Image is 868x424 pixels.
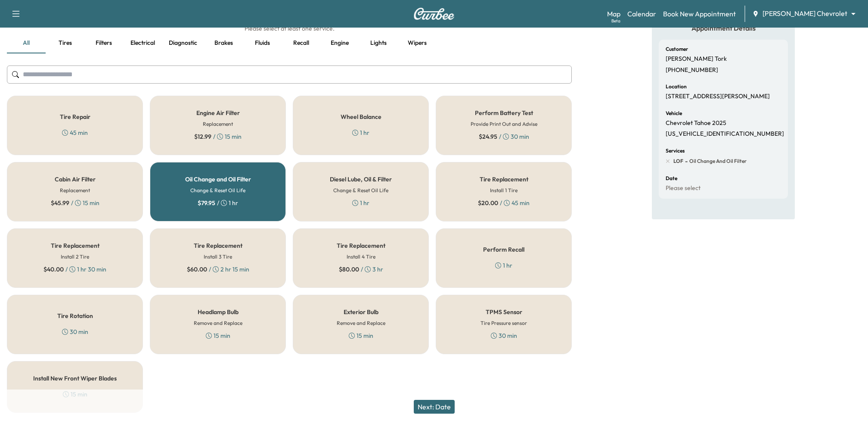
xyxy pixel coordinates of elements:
[339,265,383,274] div: / 3 hr
[414,400,455,414] button: Next: Date
[62,327,88,336] div: 30 min
[7,24,572,33] h6: Please select at least one service.
[471,120,537,128] h6: Provide Print Out and Advise
[341,114,381,120] h5: Wheel Balance
[84,33,123,53] button: Filters
[352,199,369,207] div: 1 hr
[190,187,245,194] h6: Change & Reset Oil Life
[490,187,518,194] h6: Install 1 Tire
[187,265,249,274] div: / 2 hr 15 min
[666,84,687,89] h6: Location
[51,199,69,207] span: $ 45.99
[483,246,524,253] h5: Perform Recall
[123,33,162,53] button: Electrical
[666,184,701,192] p: Please select
[333,187,388,194] h6: Change & Reset Oil Life
[194,243,242,249] h5: Tire Replacement
[666,47,688,52] h6: Customer
[666,130,784,138] p: [US_VEHICLE_IDENTIFICATION_NUMBER]
[51,243,99,249] h5: Tire Replacement
[206,331,230,340] div: 15 min
[198,199,238,207] div: / 1 hr
[666,148,685,153] h6: Services
[398,33,437,53] button: Wipers
[349,331,373,340] div: 15 min
[62,128,88,137] div: 45 min
[337,319,385,327] h6: Remove and Replace
[60,187,90,194] h6: Replacement
[43,265,106,274] div: / 1 hr 30 min
[683,157,688,165] span: -
[185,176,251,182] h5: Oil Change and Oil Filter
[688,158,747,165] span: Oil Change and Oil Filter
[203,120,233,128] h6: Replacement
[339,265,359,274] span: $ 80.00
[478,199,530,207] div: / 45 min
[659,23,788,33] h5: Appointment Details
[60,114,90,120] h5: Tire Repair
[194,319,242,327] h6: Remove and Replace
[204,253,232,261] h6: Install 3 Tire
[475,110,533,116] h5: Perform Battery Test
[196,110,240,116] h5: Engine Air Filter
[495,261,512,270] div: 1 hr
[666,119,726,127] p: Chevrolet Tahoe 2025
[673,158,683,165] span: LOF
[162,33,204,53] button: Diagnostic
[666,66,718,74] p: [PHONE_NUMBER]
[347,253,375,261] h6: Install 4 Tire
[7,33,572,53] div: basic tabs example
[55,176,96,182] h5: Cabin Air Filter
[352,128,369,137] div: 1 hr
[51,199,99,207] div: / 15 min
[204,33,243,53] button: Brakes
[479,132,497,141] span: $ 24.95
[330,176,392,182] h5: Diesel Lube, Oil & Filter
[194,132,242,141] div: / 15 min
[666,176,677,181] h6: Date
[46,33,84,53] button: Tires
[663,9,736,19] a: Book New Appointment
[337,243,385,249] h5: Tire Replacement
[763,9,847,19] span: [PERSON_NAME] Chevrolet
[359,33,398,53] button: Lights
[198,199,215,207] span: $ 79.95
[607,9,620,19] a: MapBeta
[320,33,359,53] button: Engine
[666,93,770,100] p: [STREET_ADDRESS][PERSON_NAME]
[627,9,656,19] a: Calendar
[194,132,211,141] span: $ 12.99
[666,111,682,116] h6: Vehicle
[480,176,528,182] h5: Tire Replacement
[7,33,46,53] button: all
[491,331,517,340] div: 30 min
[666,55,727,63] p: [PERSON_NAME] Tork
[33,375,117,381] h5: Install New Front Wiper Blades
[61,253,89,261] h6: Install 2 Tire
[486,309,522,315] h5: TPMS Sensor
[478,199,498,207] span: $ 20.00
[243,33,282,53] button: Fluids
[413,8,455,20] img: Curbee Logo
[480,319,527,327] h6: Tire Pressure sensor
[611,18,620,24] div: Beta
[344,309,378,315] h5: Exterior Bulb
[187,265,207,274] span: $ 60.00
[57,313,93,319] h5: Tire Rotation
[282,33,320,53] button: Recall
[479,132,529,141] div: / 30 min
[43,265,64,274] span: $ 40.00
[198,309,239,315] h5: Headlamp Bulb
